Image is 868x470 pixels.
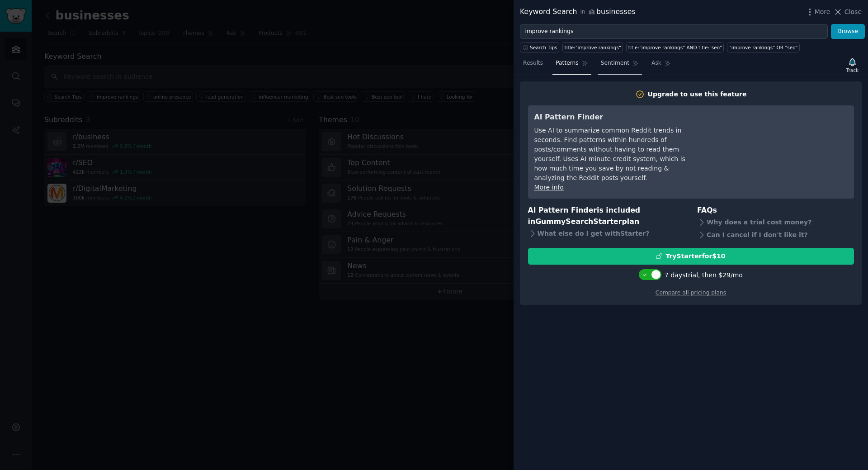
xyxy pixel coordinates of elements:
a: More info [534,184,564,191]
button: Browse [831,24,865,39]
a: Results [520,56,546,75]
a: "improve rankings" OR "seo" [727,42,799,52]
span: Search Tips [530,44,557,51]
div: Track [846,67,859,73]
a: title:"improve rankings" AND title:"seo" [626,42,724,52]
div: Can I cancel if I don't like it? [697,229,854,242]
span: More [815,7,830,17]
div: title:"improve rankings" [565,44,621,51]
a: Ask [648,56,674,75]
div: Try Starter for $10 [665,252,725,261]
input: Try a keyword related to your business [520,24,828,39]
h3: FAQs [697,205,854,216]
span: Ask [651,59,661,67]
span: Sentiment [601,59,629,67]
button: More [805,7,830,17]
div: Why does a trial cost money? [697,216,854,229]
div: Upgrade to use this feature [648,90,747,99]
div: 7 days trial, then $ 29 /mo [665,271,743,280]
iframe: YouTube video player [712,112,848,180]
div: Use AI to summarize common Reddit trends in seconds. Find patterns within hundreds of posts/comme... [534,126,699,183]
div: "improve rankings" OR "seo" [729,44,797,51]
a: title:"improve rankings" [562,42,623,52]
span: in [580,8,585,16]
span: GummySearch Starter [535,217,622,226]
a: Patterns [552,56,591,75]
span: Close [844,7,862,17]
h3: AI Pattern Finder [534,112,699,123]
button: Search Tips [520,42,559,52]
span: Patterns [556,59,578,67]
div: What else do I get with Starter ? [528,227,685,240]
h3: AI Pattern Finder is included in plan [528,205,685,227]
div: Keyword Search businesses [520,6,636,18]
span: Results [523,59,543,67]
a: Sentiment [598,56,642,75]
button: Track [843,56,862,75]
div: title:"improve rankings" AND title:"seo" [628,44,722,51]
a: Compare all pricing plans [656,290,726,296]
button: Close [833,7,862,17]
button: TryStarterfor$10 [528,248,854,265]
